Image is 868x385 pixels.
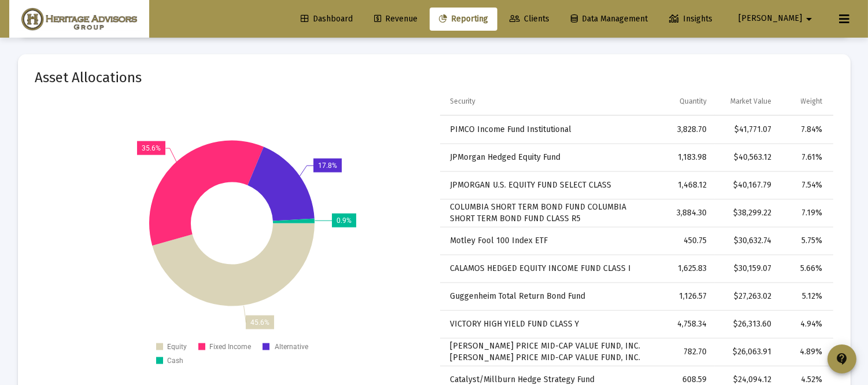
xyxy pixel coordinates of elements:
span: [PERSON_NAME] [738,14,802,24]
text: 0.9% [337,217,352,225]
div: 7.19% [788,207,823,219]
text: 17.8% [318,162,337,170]
div: Market Value [730,97,771,106]
div: Weight [801,97,823,106]
td: $38,299.22 [715,199,780,227]
a: Clients [500,8,559,31]
div: 7.61% [788,152,823,163]
a: Revenue [365,8,427,31]
td: 4,758.34 [658,310,715,338]
text: Cash [167,357,183,365]
td: Column Weight [780,88,833,116]
td: $40,563.12 [715,144,780,171]
a: Dashboard [291,8,362,31]
td: PIMCO Income Fund Institutional [440,116,658,144]
div: Security [450,97,476,106]
div: 5.12% [788,291,823,302]
mat-icon: contact_support [835,352,849,366]
span: Clients [509,14,549,24]
td: Column Market Value [715,88,780,116]
td: Column Security [440,88,658,116]
td: 1,625.83 [658,255,715,283]
text: Alternative [275,343,308,351]
td: $26,063.91 [715,338,780,366]
div: 4.94% [788,318,823,330]
div: 7.84% [788,124,823,135]
td: $40,167.79 [715,171,780,199]
td: [PERSON_NAME] PRICE MID-CAP VALUE FUND, INC. [PERSON_NAME] PRICE MID-CAP VALUE FUND, INC. [440,338,658,366]
div: 5.66% [788,263,823,274]
span: Revenue [374,14,418,24]
td: 1,126.57 [658,283,715,310]
td: 782.70 [658,338,715,366]
td: 1,468.12 [658,171,715,199]
td: 3,828.70 [658,116,715,144]
mat-icon: arrow_drop_down [802,8,816,31]
div: 5.75% [788,235,823,247]
td: Guggenheim Total Return Bond Fund [440,283,658,310]
a: Insights [660,8,722,31]
td: $26,313.60 [715,310,780,338]
td: $30,159.07 [715,255,780,283]
td: JPMORGAN U.S. EQUITY FUND SELECT CLASS [440,171,658,199]
td: 1,183.98 [658,144,715,171]
td: CALAMOS HEDGED EQUITY INCOME FUND CLASS I [440,255,658,283]
div: 4.89% [788,346,823,358]
a: Data Management [562,8,657,31]
text: Equity [167,343,187,351]
div: Quantity [679,97,707,106]
td: COLUMBIA SHORT TERM BOND FUND COLUMBIA SHORT TERM BOND FUND CLASS R5 [440,199,658,227]
td: 450.75 [658,227,715,255]
mat-card-title: Asset Allocations [35,72,142,83]
a: Reporting [430,8,497,31]
td: 3,884.30 [658,199,715,227]
td: $41,771.07 [715,116,780,144]
td: $30,632.74 [715,227,780,255]
div: 7.54% [788,179,823,191]
td: VICTORY HIGH YIELD FUND CLASS Y [440,310,658,338]
button: [PERSON_NAME] [725,7,830,30]
span: Insights [669,14,712,24]
td: Motley Fool 100 Index ETF [440,227,658,255]
span: Data Management [571,14,648,24]
td: Column Quantity [658,88,715,116]
text: 45.6% [250,318,269,327]
td: JPMorgan Hedged Equity Fund [440,144,658,171]
text: Fixed Income [209,343,251,351]
td: $27,263.02 [715,283,780,310]
span: Dashboard [301,14,353,24]
span: Reporting [439,14,488,24]
img: Dashboard [18,8,141,31]
text: 35.6% [142,144,161,152]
